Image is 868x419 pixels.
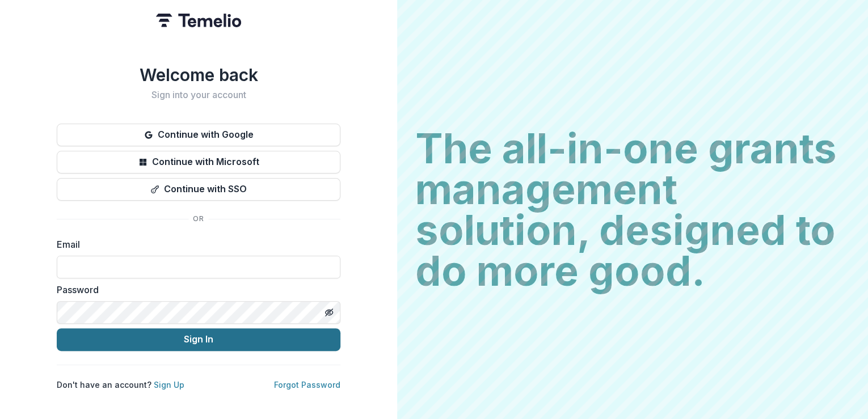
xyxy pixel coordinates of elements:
label: Email [57,238,334,251]
button: Continue with Microsoft [57,151,340,173]
button: Continue with Google [57,124,340,146]
a: Sign Up [154,380,184,390]
button: Sign In [57,328,340,351]
h2: Sign into your account [57,90,340,100]
p: Don't have an account? [57,379,184,391]
a: Forgot Password [274,380,340,390]
button: Continue with SSO [57,178,340,201]
label: Password [57,283,334,297]
img: Temelio [156,14,241,27]
button: Toggle password visibility [320,303,338,321]
h1: Welcome back [57,65,340,85]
